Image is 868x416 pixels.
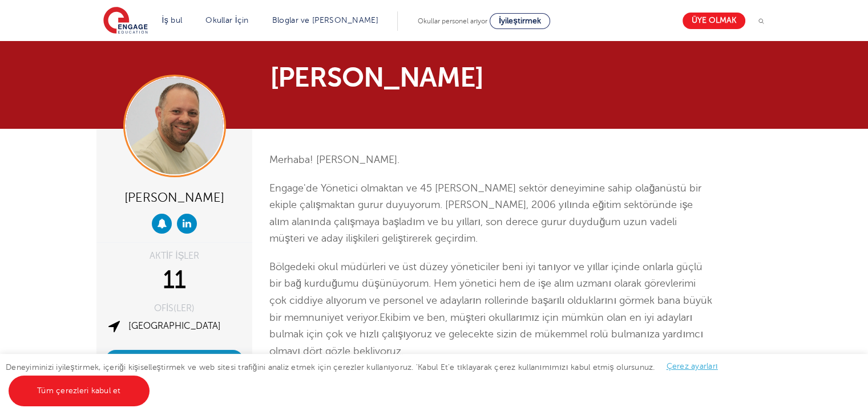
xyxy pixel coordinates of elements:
[103,7,148,35] img: Eğitime Katılın
[105,350,244,372] button: Geri Arama Talebinde [PERSON_NAME]
[269,182,701,244] font: Engage'de Yönetici olmaktan ve 45 [PERSON_NAME] sektör deneyimine sahip olağanüstü bir ekiple çal...
[270,62,483,93] font: [PERSON_NAME]
[162,16,183,25] a: İş bul
[269,154,399,165] font: Merhaba! [PERSON_NAME].
[6,362,655,371] font: Deneyiminizi iyileştirmek, içeriği kişiselleştirmek ve web sitesi trafiğini analiz etmek için çer...
[269,261,712,323] font: Bölgedeki okul müdürleri ve üst düzey yöneticiler beni iyi tanıyor ve yıllar içinde onlarla güçlü...
[163,267,186,293] font: 11
[272,16,378,25] a: Bloglar ve [PERSON_NAME]
[490,13,550,29] a: İyileştirmek
[124,191,224,205] font: [PERSON_NAME]
[205,16,249,25] a: Okullar İçin
[683,13,745,29] a: Üye olmak
[128,321,221,331] a: [GEOGRAPHIC_DATA]
[150,251,200,261] font: AKTİF İŞLER
[692,17,736,25] font: Üye olmak
[154,303,195,313] font: OFİS(LER)
[666,362,717,370] a: Çerez ayarları
[269,312,703,357] font: Ekibim ve ben, müşteri okullarımız için mümkün olan en iyi adayları bulmak için çok ve hızlı çalı...
[37,386,121,395] font: Tüm çerezleri kabul et
[9,376,150,406] a: Tüm çerezleri kabul et
[418,17,487,25] font: Okullar personel arıyor
[499,17,541,25] font: İyileştirmek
